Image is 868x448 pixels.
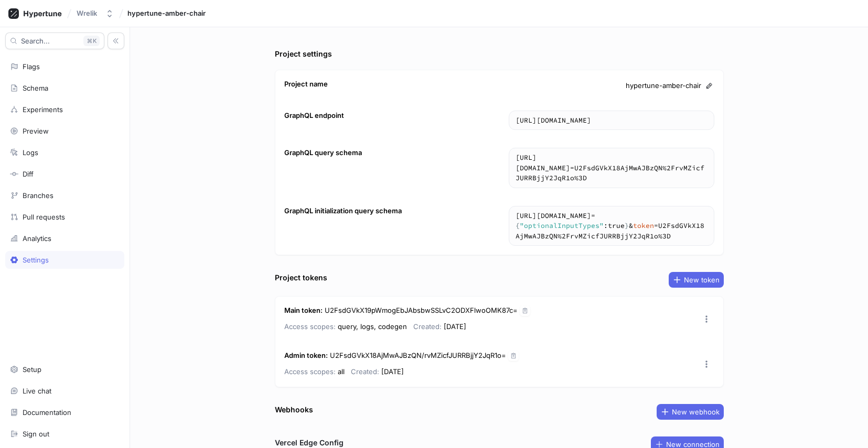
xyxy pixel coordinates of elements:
[284,111,344,121] div: GraphQL endpoint
[284,306,323,314] strong: Main token :
[509,148,714,188] textarea: [URL][DOMAIN_NAME]
[672,409,720,415] span: New webhook
[83,36,100,46] div: K
[657,404,724,420] button: New webhook
[284,79,328,90] div: Project name
[23,256,49,264] div: Settings
[275,437,344,448] h3: Vercel Edge Config
[23,213,65,221] div: Pull requests
[284,322,336,331] span: Access scopes:
[509,111,714,130] textarea: [URL][DOMAIN_NAME]
[23,234,51,243] div: Analytics
[330,351,506,359] span: U2FsdGVkX18AjMwAJBzQN/rvMZicfJURRBjjY2JqR1o=
[21,38,50,44] span: Search...
[275,272,327,283] div: Project tokens
[23,148,38,157] div: Logs
[23,408,71,417] div: Documentation
[413,320,466,333] p: [DATE]
[284,367,336,376] span: Access scopes:
[23,430,49,438] div: Sign out
[275,48,332,59] div: Project settings
[5,32,104,49] button: Search...K
[284,206,402,216] div: GraphQL initialization query schema
[351,367,379,376] span: Created:
[684,277,720,283] span: New token
[284,148,362,158] div: GraphQL query schema
[23,62,40,71] div: Flags
[23,127,49,135] div: Preview
[23,105,63,114] div: Experiments
[23,387,51,395] div: Live chat
[284,320,407,333] p: query, logs, codegen
[23,191,53,200] div: Branches
[23,170,34,178] div: Diff
[5,403,124,421] a: Documentation
[72,5,118,22] button: Wrelik
[325,306,518,314] span: U2FsdGVkX19pWmogEbJAbsbwSSLvC2ODXFlwoOMK87c=
[127,9,206,17] span: hypertune-amber-chair
[77,9,97,18] div: Wrelik
[413,322,442,331] span: Created:
[284,365,345,378] p: all
[351,365,404,378] p: [DATE]
[666,441,720,447] span: New connection
[626,81,701,91] span: hypertune-amber-chair
[284,351,328,359] strong: Admin token :
[275,404,313,415] div: Webhooks
[23,365,41,374] div: Setup
[23,84,48,92] div: Schema
[509,206,714,246] textarea: https://[DOMAIN_NAME]/schema?body={"optionalInputTypes":true}&token=U2FsdGVkX18AjMwAJBzQN%2FrvMZi...
[669,272,724,288] button: New token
